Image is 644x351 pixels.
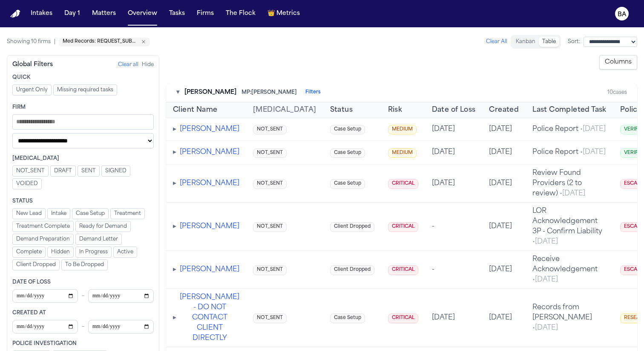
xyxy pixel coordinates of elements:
span: Receive Acknowledgement [532,256,598,283]
span: Case Setup [330,179,365,189]
span: Risk [388,105,402,115]
button: Expand tasks [173,178,176,189]
span: [MEDICAL_DATA] [253,107,316,113]
span: Client Dropped [16,261,56,268]
button: Case Setup [72,208,109,219]
span: Ready for Demand [79,223,127,230]
button: Overview [124,6,161,21]
button: Treatment Complete [12,221,74,232]
button: [PERSON_NAME] - DO NOT CONTACT CLIENT DIRECTLY [180,292,239,343]
button: Table [539,37,559,47]
span: CRITICAL [388,313,418,323]
span: Police Report [532,149,606,156]
a: The Flock [222,6,259,21]
a: Intakes [27,6,56,21]
td: [DATE] [425,140,483,165]
span: ▸ [173,266,176,273]
span: Demand Letter [79,236,118,243]
a: Home [10,10,20,18]
button: Urgent Only [12,84,52,96]
button: [PERSON_NAME] [180,178,239,189]
span: • [DATE] [578,149,606,156]
button: Filters [305,89,321,96]
button: Ready for Demand [75,221,131,232]
img: Finch Logo [10,10,20,18]
div: Firm [12,104,154,111]
button: NOT_SENT [12,165,49,177]
button: [PERSON_NAME] [180,264,239,275]
span: [PERSON_NAME] [184,88,236,97]
button: In Progress [75,247,112,258]
td: [DATE] [482,203,526,251]
span: To Be Dropped [65,261,104,268]
button: Day 1 [61,6,83,21]
span: Client Dropped [330,265,374,275]
td: [DATE] [482,118,526,140]
button: Firms [193,6,217,21]
button: Missing required tasks [53,84,117,96]
span: DRAFT [54,168,72,174]
select: Sort [584,37,637,47]
button: Toggle firm section [176,88,179,97]
span: Missing required tasks [57,87,113,93]
span: Records from [PERSON_NAME] [532,304,592,331]
div: [MEDICAL_DATA] [12,155,154,162]
span: Last Completed Task [532,105,607,115]
span: Demand Preparation [16,236,70,243]
button: [PERSON_NAME] [180,221,239,232]
td: [DATE] [425,118,483,140]
span: ▸ [173,180,176,187]
span: MEDIUM [388,148,417,158]
span: ▸ [173,149,176,156]
td: - [425,203,483,251]
span: Urgent Only [16,87,48,93]
button: Clear All [486,38,507,45]
span: NOT_SENT [16,168,45,174]
button: Demand Letter [75,234,122,245]
span: Showing 10 firms [7,38,51,45]
button: Clear all [118,61,138,68]
td: [DATE] [482,289,526,347]
button: Expand tasks [173,264,176,275]
td: [DATE] [482,165,526,203]
button: VOIDED [12,178,42,189]
span: ▸ [173,126,176,133]
span: Case Setup [330,125,365,135]
div: Police Investigation [12,340,154,347]
button: SIGNED [101,165,130,177]
span: MP: [PERSON_NAME] [241,89,297,96]
span: Police Report [532,126,606,133]
span: Client Name [173,105,217,115]
span: Med Records: REQUEST_SUBMITTED [63,39,139,45]
span: • [DATE] [532,276,558,283]
a: Matters [89,6,119,21]
span: NOT_SENT [253,125,287,135]
span: Complete [16,249,42,255]
button: Demand Preparation [12,234,74,245]
button: [PERSON_NAME] [180,124,239,134]
span: Intake [51,210,66,217]
span: LOR Acknowledgement 3P - Confirm Liability [532,208,602,245]
span: CRITICAL [388,179,418,189]
button: [PERSON_NAME] [180,147,239,157]
td: [DATE] [425,165,483,203]
span: ▸ [173,314,176,321]
span: – [81,291,85,301]
button: Tasks [166,6,188,21]
span: CRITICAL [388,222,418,232]
select: Managing paralegal [12,133,154,148]
span: Status [330,105,353,115]
span: NOT_SENT [253,222,287,232]
td: [DATE] [482,251,526,289]
td: - [425,251,483,289]
button: Created [489,105,519,115]
div: Status [12,198,154,205]
div: 10 cases [607,89,627,96]
span: NOT_SENT [253,179,287,189]
span: • [DATE] [558,190,585,197]
div: Global Filters [12,61,53,69]
button: crownMetrics [264,6,303,21]
span: New Lead [16,210,42,217]
span: SIGNED [105,168,126,174]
